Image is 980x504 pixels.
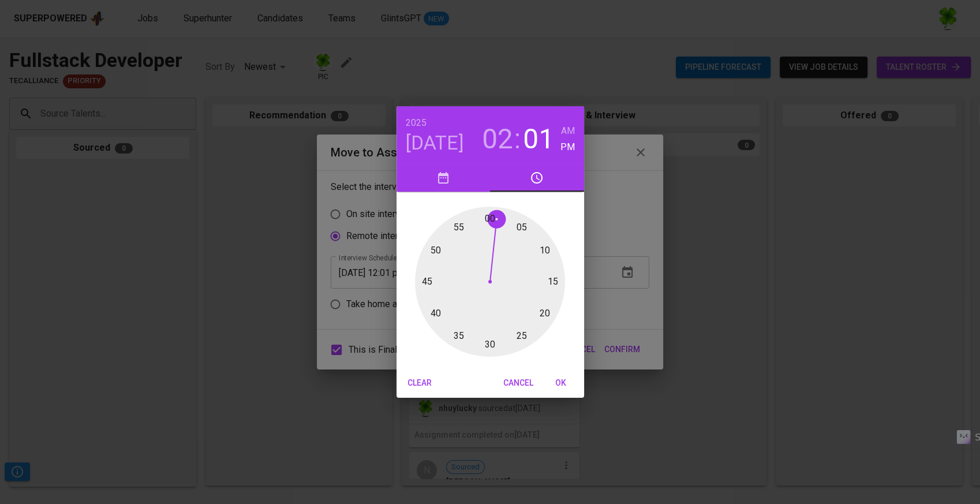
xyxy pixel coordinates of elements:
[401,372,438,394] button: Clear
[523,123,554,155] button: 01
[560,139,575,155] button: PM
[406,115,427,131] button: 2025
[503,376,533,390] span: Cancel
[547,376,575,390] span: OK
[482,123,513,155] button: 02
[514,123,521,155] h3: :
[499,372,538,394] button: Cancel
[406,131,464,155] button: [DATE]
[406,376,433,390] span: Clear
[543,372,579,394] button: OK
[560,123,575,139] button: AM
